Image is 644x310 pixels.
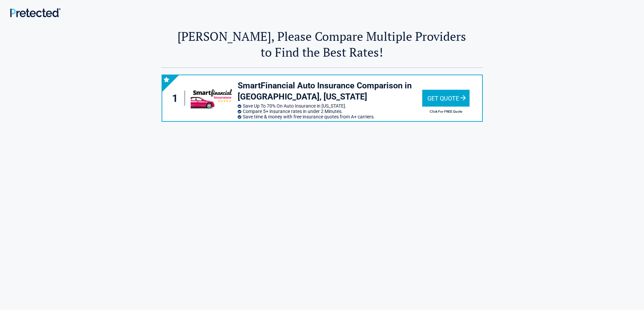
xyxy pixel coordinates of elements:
li: Compare 5+ insurance rates in under 2 Minutes. [238,109,422,114]
li: Save time & money with free insurance quotes from A+ carriers. [238,114,422,119]
li: Save Up To 70% On Auto Insurance in [US_STATE]. [238,103,422,109]
h3: SmartFinancial Auto Insurance Comparison in [GEOGRAPHIC_DATA], [US_STATE] [238,80,422,102]
h2: Click For FREE Quote [422,110,470,113]
img: smartfinancial's logo [191,88,234,109]
h2: [PERSON_NAME], Please Compare Multiple Providers to Find the Best Rates! [162,28,483,60]
img: Main Logo [10,8,61,17]
div: 1 [169,91,185,106]
div: Get Quote [422,90,470,107]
